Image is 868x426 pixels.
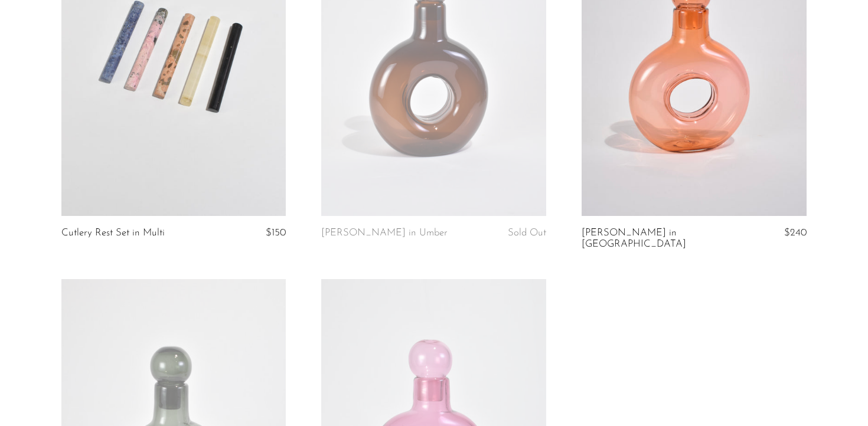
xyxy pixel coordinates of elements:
a: [PERSON_NAME] in [GEOGRAPHIC_DATA] [582,228,732,250]
a: Cutlery Rest Set in Multi [61,228,165,238]
a: [PERSON_NAME] in Umber [321,228,448,238]
span: Sold Out [508,228,546,238]
span: $240 [784,228,807,238]
span: $150 [266,228,286,238]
